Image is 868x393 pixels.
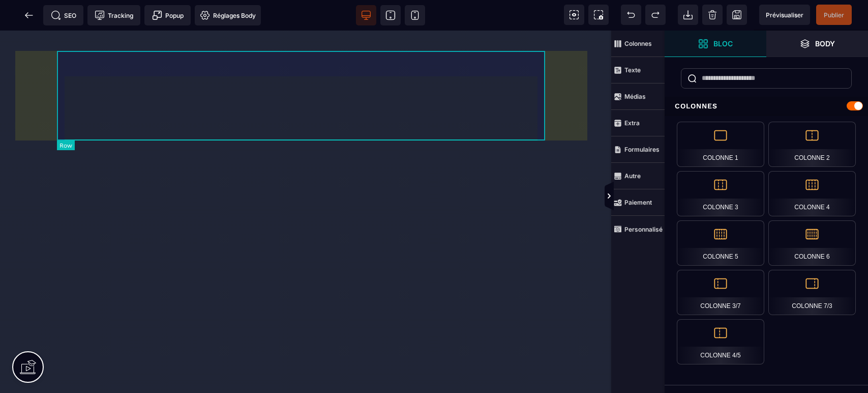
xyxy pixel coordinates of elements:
strong: Médias [624,93,646,100]
div: Colonne 5 [677,220,764,266]
strong: Autre [624,172,641,180]
strong: Paiement [624,199,652,206]
span: Défaire [621,5,641,25]
strong: Formulaires [624,146,660,153]
span: Créer une alerte modale [144,5,191,25]
span: Ouvrir les calques [766,31,868,57]
div: Colonne 3 [677,171,764,216]
div: Colonne 3/7 [677,270,764,315]
span: Extra [611,110,665,136]
div: Colonne 2 [768,122,856,167]
span: Formulaires [611,136,665,163]
span: Nettoyage [702,5,723,25]
span: Colonnes [611,31,665,57]
strong: Bloc [713,40,733,47]
span: Voir mobile [405,5,425,25]
strong: Texte [624,66,641,74]
div: Colonne 4/5 [677,319,764,364]
span: Autre [611,163,665,189]
span: Texte [611,57,665,83]
span: Voir bureau [356,5,376,25]
span: Paiement [611,189,665,216]
span: Capture d'écran [588,5,609,25]
span: Voir les composants [564,5,584,25]
strong: Colonnes [624,40,652,47]
span: Code de suivi [87,5,140,25]
span: Enregistrer [727,5,747,25]
span: SEO [51,10,76,20]
span: Favicon [195,5,261,25]
div: Colonne 1 [677,122,764,167]
strong: Extra [624,119,640,127]
span: Personnalisé [611,216,665,242]
span: Rétablir [645,5,666,25]
strong: Personnalisé [624,226,663,233]
span: Réglages Body [200,10,256,20]
span: Popup [152,10,184,20]
div: Colonne 6 [768,220,856,266]
span: Prévisualiser [766,11,803,19]
span: Voir tablette [380,5,401,25]
span: Retour [19,5,39,25]
span: Ouvrir les blocs [665,31,766,57]
span: Afficher les vues [665,181,675,212]
span: Aperçu [759,5,810,25]
div: Colonne 4 [768,171,856,216]
span: Tracking [95,10,133,20]
span: Publier [824,11,844,19]
span: Métadata SEO [43,5,83,25]
span: Importer [678,5,698,25]
span: Médias [611,83,665,110]
div: Colonnes [665,97,868,116]
div: Colonne 7/3 [768,270,856,315]
span: Enregistrer le contenu [816,5,852,25]
strong: Body [815,40,835,47]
